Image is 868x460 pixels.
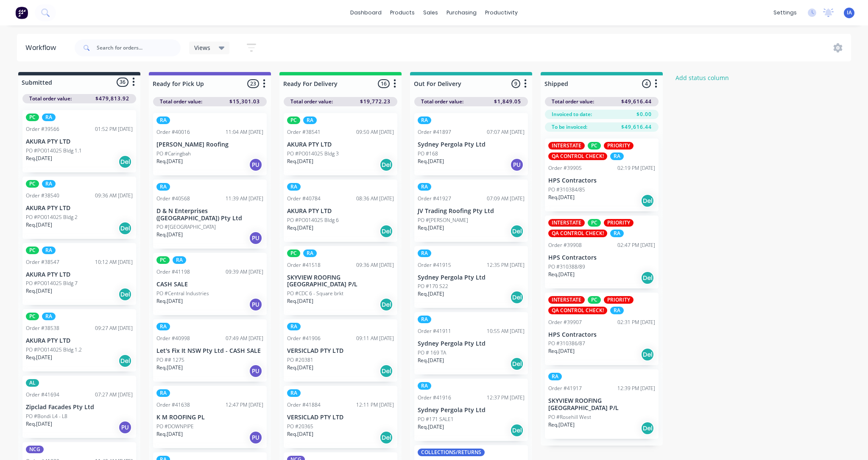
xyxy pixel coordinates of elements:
[26,138,133,145] p: AKURA PTY LTD
[548,152,607,160] div: QA CONTROL CHECK!
[226,128,263,136] div: 11:04 AM [DATE]
[418,357,444,364] p: Req. [DATE]
[610,230,624,237] div: RA
[510,357,524,371] div: Del
[548,340,585,347] p: PO #310386/87
[360,98,391,105] span: $19,772.23
[156,297,183,305] p: Req. [DATE]
[26,271,133,278] p: AKURA PTY LTD
[641,421,654,435] div: Del
[249,431,262,444] div: PU
[156,423,194,430] p: PO #DOWNPIPE
[26,404,133,411] p: Zipclad Facades Pty Ltd
[617,385,655,392] div: 12:39 PM [DATE]
[287,364,313,371] p: Req. [DATE]
[287,128,321,136] div: Order #38541
[545,293,659,366] div: INTERSTATEPCPRIORITYQA CONTROL CHECK!RAOrder #3990702:31 PM [DATE]HPS ContractorsPO #310386/87Req...
[548,397,655,412] p: SKYVIEW ROOFING [GEOGRAPHIC_DATA] P/L
[160,98,202,105] span: Total order value:
[548,177,655,184] p: HPS Contractors
[418,449,485,456] div: COLLECTIONS/RETURNS
[380,158,393,172] div: Del
[118,354,132,368] div: Del
[621,123,652,131] span: $49,616.44
[641,194,654,208] div: Del
[641,348,654,361] div: Del
[287,224,313,232] p: Req. [DATE]
[588,296,601,304] div: PC
[552,98,594,105] span: Total order value:
[418,340,525,347] p: Sydney Pergola Pty Ltd
[418,208,525,215] p: JV Trading Roofing Pty Ltd
[671,72,734,83] button: Add status column
[118,222,132,235] div: Del
[118,155,132,169] div: Del
[548,319,582,326] div: Order #39907
[22,177,136,239] div: PCRAOrder #3854009:36 AM [DATE]AKURA PTY LTDPO #PO014025 Bldg 2Req.[DATE]Del
[153,180,267,249] div: RAOrder #4056811:39 AM [DATE]D & N Enterprises ([GEOGRAPHIC_DATA]) Pty LtdPO #[GEOGRAPHIC_DATA]Re...
[156,195,190,202] div: Order #40568
[287,249,300,257] div: PC
[97,39,181,56] input: Search for orders...
[26,354,52,361] p: Req. [DATE]
[418,316,431,323] div: RA
[287,335,321,342] div: Order #41906
[287,414,394,421] p: VERSICLAD PTY LTD
[26,287,52,295] p: Req. [DATE]
[287,356,313,364] p: PO #20381
[26,205,133,212] p: AKURA PTY LTD
[287,208,394,215] p: AKURA PTY LTD
[287,150,339,158] p: PO #PO014025 Bldg 3
[226,268,263,276] div: 09:39 AM [DATE]
[419,6,442,19] div: sales
[156,116,170,124] div: RA
[510,424,524,437] div: Del
[418,261,451,269] div: Order #41915
[26,280,78,287] p: PO #PO014025 Bldg 7
[287,183,301,191] div: RA
[356,335,394,342] div: 09:11 AM [DATE]
[548,219,585,227] div: INTERSTATE
[414,246,528,308] div: RAOrder #4191512:35 PM [DATE]Sydney Pergola Pty LtdPO #170 S22Req.[DATE]Del
[487,394,525,402] div: 12:37 PM [DATE]
[487,261,525,269] div: 12:35 PM [DATE]
[153,113,267,175] div: RAOrder #4001611:04 AM [DATE][PERSON_NAME] RoofingPO #CaringbahReq.[DATE]PU
[287,423,313,430] p: PO #20365
[156,256,170,264] div: PC
[548,142,585,150] div: INTERSTATE
[26,420,52,428] p: Req. [DATE]
[287,347,394,355] p: VERSICLAD PTY LTD
[418,382,431,390] div: RA
[303,116,317,124] div: RA
[287,116,300,124] div: PC
[95,324,133,332] div: 09:27 AM [DATE]
[26,346,82,354] p: PO #PO014025 Bldg 1.2
[26,213,78,221] p: PO #PO014025 Bldg 2
[545,216,659,288] div: INTERSTATEPCPRIORITYQA CONTROL CHECK!RAOrder #3990802:47 PM [DATE]HPS ContractorsPO #310388/89Req...
[249,231,262,245] div: PU
[588,142,601,150] div: PC
[604,142,634,150] div: PRIORITY
[548,307,607,314] div: QA CONTROL CHECK!
[22,309,136,371] div: PCRAOrder #3853809:27 AM [DATE]AKURA PTY LTDPO #PO014025 Bldg 1.2Req.[DATE]Del
[545,139,659,211] div: INTERSTATEPCPRIORITYQA CONTROL CHECK!RAOrder #3990502:19 PM [DATE]HPS ContractorsPO #310384/85Req...
[26,221,52,229] p: Req. [DATE]
[284,180,397,242] div: RAOrder #4078408:36 AM [DATE]AKURA PTY LTDPO #PO014025 Bldg 6Req.[DATE]Del
[26,114,39,121] div: PC
[604,219,634,227] div: PRIORITY
[380,364,393,378] div: Del
[356,195,394,202] div: 08:36 AM [DATE]
[156,223,216,231] p: PO #[GEOGRAPHIC_DATA]
[421,98,463,105] span: Total order value:
[303,249,317,257] div: RA
[156,335,190,342] div: Order #40998
[26,391,59,399] div: Order #41694
[287,261,321,269] div: Order #41518
[287,141,394,148] p: AKURA PTY LTD
[548,421,575,429] p: Req. [DATE]
[548,373,562,380] div: RA
[510,224,524,238] div: Del
[249,298,262,311] div: PU
[545,369,659,439] div: RAOrder #4191712:39 PM [DATE]SKYVIEW ROOFING [GEOGRAPHIC_DATA] P/LPO #Rosehill WestReq.[DATE]Del
[510,291,524,304] div: Del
